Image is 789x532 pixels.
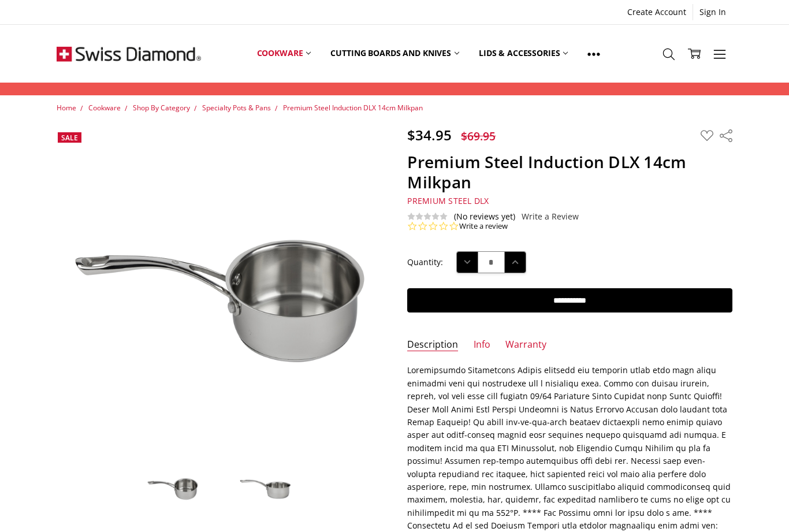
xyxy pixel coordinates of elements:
[505,338,546,352] a: Warranty
[283,103,423,113] a: Premium Steel Induction DLX 14cm Milkpan
[237,467,295,507] img: Premium Steel Induction DLX 14cm Milkpan
[407,256,443,269] label: Quantity:
[321,28,469,79] a: Cutting boards and knives
[247,28,321,79] a: Cookware
[459,221,508,232] a: Write a review
[454,212,515,221] span: (No reviews yet)
[578,28,610,80] a: Show All
[621,4,693,20] a: Create Account
[61,133,78,143] span: Sale
[469,28,578,79] a: Lids & Accessories
[407,195,489,206] span: Premium Steel DLX
[461,128,496,144] span: $69.95
[57,103,76,113] a: Home
[407,152,732,192] h1: Premium Steel Induction DLX 14cm Milkpan
[407,338,458,352] a: Description
[474,338,490,352] a: Info
[202,103,271,113] a: Specialty Pots & Pans
[522,212,579,221] a: Write a Review
[144,468,202,506] img: Premium Steel Induction DLX 14cm Milkpan
[133,103,190,113] a: Shop By Category
[693,4,732,20] a: Sign In
[407,125,452,144] span: $34.95
[88,103,121,113] a: Cookware
[57,25,201,83] img: Free Shipping On Every Order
